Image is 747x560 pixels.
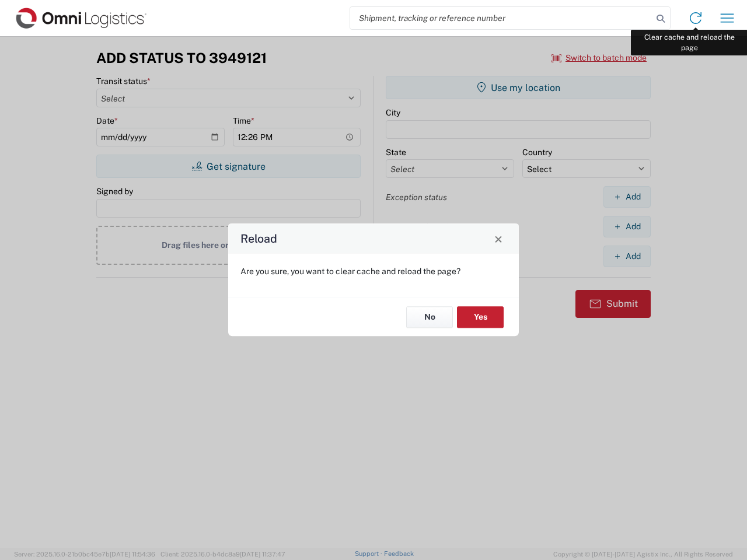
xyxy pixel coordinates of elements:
input: Shipment, tracking or reference number [350,7,652,29]
button: No [406,306,453,328]
p: Are you sure, you want to clear cache and reload the page? [240,266,507,276]
button: Close [490,230,507,247]
h4: Reload [240,230,277,247]
button: Yes [457,306,504,328]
